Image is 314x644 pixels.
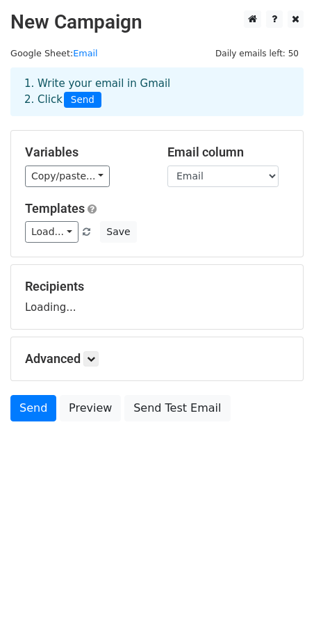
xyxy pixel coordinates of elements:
h2: New Campaign [10,10,304,34]
h5: Variables [25,145,147,160]
h5: Advanced [25,351,289,367]
small: Google Sheet: [10,48,98,58]
a: Daily emails left: 50 [210,48,304,58]
div: Loading... [25,279,289,315]
a: Send Test Email [124,395,230,421]
div: 1. Write your email in Gmail 2. Click [14,76,300,108]
a: Templates [25,201,85,216]
a: Send [10,395,56,421]
a: Preview [60,395,121,421]
button: Save [100,221,136,243]
h5: Email column [167,145,289,160]
span: Daily emails left: 50 [210,46,304,61]
span: Send [64,92,101,108]
a: Copy/paste... [25,166,110,187]
a: Load... [25,221,78,243]
h5: Recipients [25,279,289,294]
a: Email [73,48,97,58]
